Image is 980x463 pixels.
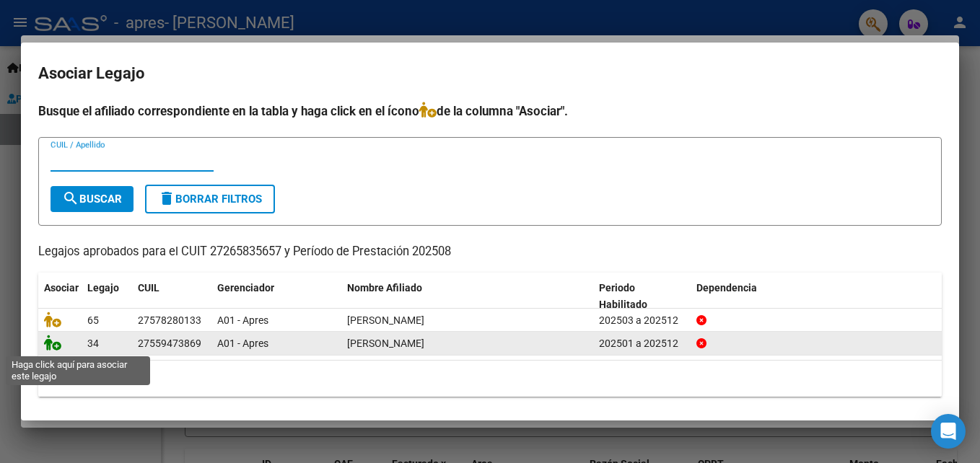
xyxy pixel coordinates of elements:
mat-icon: delete [158,190,175,207]
span: Legajo [87,282,119,294]
p: Legajos aprobados para el CUIT 27265835657 y Período de Prestación 202508 [38,243,942,261]
datatable-header-cell: Nombre Afiliado [341,273,593,320]
datatable-header-cell: CUIL [132,273,211,320]
span: 34 [87,338,99,349]
span: Nombre Afiliado [347,282,422,294]
span: CUIL [138,282,159,294]
div: 27559473869 [138,335,201,352]
span: Periodo Habilitado [599,282,647,310]
span: Gerenciador [217,282,274,294]
span: Asociar [44,282,79,294]
h4: Busque el afiliado correspondiente en la tabla y haga click en el ícono de la columna "Asociar". [38,102,942,120]
div: 2 registros [38,361,942,397]
div: Open Intercom Messenger [931,414,966,449]
datatable-header-cell: Asociar [38,273,82,320]
span: A01 - Apres [217,338,268,349]
datatable-header-cell: Dependencia [691,273,942,320]
span: 65 [87,314,99,326]
span: Borrar Filtros [158,193,262,206]
span: MATTIA MILAGROS ABIGAIL [347,314,424,326]
button: Borrar Filtros [145,185,275,213]
mat-icon: search [62,190,79,207]
datatable-header-cell: Gerenciador [211,273,341,320]
h2: Asociar Legajo [38,60,942,87]
span: ESCOBAR MILA JOSEFINA [347,338,424,349]
datatable-header-cell: Legajo [82,273,132,320]
span: Buscar [62,193,122,206]
span: A01 - Apres [217,314,268,326]
div: 27578280133 [138,312,201,329]
div: 202503 a 202512 [599,312,685,329]
div: 202501 a 202512 [599,335,685,352]
datatable-header-cell: Periodo Habilitado [593,273,691,320]
button: Buscar [51,186,134,212]
span: Dependencia [696,282,757,294]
